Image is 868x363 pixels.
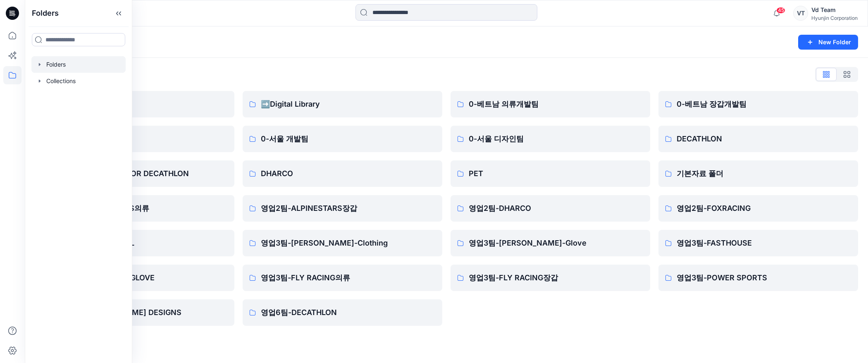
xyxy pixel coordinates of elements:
a: 영업3팀-[PERSON_NAME] DESIGNS [35,299,234,326]
p: 영업3팀-FASTHOUSE GLOVE [53,272,228,284]
p: 0-본사VD [53,133,228,145]
a: 영업3팀-FLY RACING의류 [243,265,442,291]
p: 기본자료 폴더 [677,168,851,179]
a: 영업2팀-ALPINESTARS장갑 [243,195,442,222]
p: ➡️Digital Library [261,98,436,110]
a: 영업2팀-DHARCO [451,195,650,222]
a: ♻️Project [35,91,234,117]
a: DHARCO [243,160,442,187]
a: 영업6팀-DECATHLON [243,299,442,326]
p: 영업3팀-[PERSON_NAME]-Glove [469,237,644,249]
a: 0-베트남 장갑개발팀 [658,91,858,117]
a: PET [451,160,650,187]
p: 영업3팀-FLY RACING장갑 [469,272,644,284]
p: 영업3팀-[PERSON_NAME]-Clothing [261,237,436,249]
p: PET [469,168,644,179]
a: 영업2팀-ALPINESTARS의류 [35,195,234,222]
p: 0-베트남 의류개발팀 [469,98,644,110]
a: DESIGN PROPOSAL FOR DECATHLON [35,160,234,187]
p: 영업3팀-FLY RACING의류 [261,272,436,284]
a: 영업3팀-FLY RACING장갑 [451,265,650,291]
p: 영업3팀-[PERSON_NAME] DESIGNS [53,307,228,318]
p: 영업2팀-ALPINESTARS의류 [53,203,228,214]
p: 0-서울 개발팀 [261,133,436,145]
a: 영업3팀-5.11 TACTICAL [35,230,234,256]
p: 영업3팀-5.11 TACTICAL [53,237,228,249]
a: 기본자료 폴더 [658,160,858,187]
p: 영업3팀-FASTHOUSE [677,237,851,249]
a: 영업3팀-POWER SPORTS [658,265,858,291]
a: 영업3팀-[PERSON_NAME]-Glove [451,230,650,256]
a: 0-본사VD [35,126,234,152]
a: 0-서울 개발팀 [243,126,442,152]
span: 45 [776,7,785,14]
button: New Folder [798,35,858,50]
a: 영업3팀-FASTHOUSE [658,230,858,256]
p: 영업2팀-FOXRACING [677,203,851,214]
p: 0-베트남 장갑개발팀 [677,98,851,110]
p: 영업3팀-POWER SPORTS [677,272,851,284]
a: 0-서울 디자인팀 [451,126,650,152]
p: DHARCO [261,168,436,179]
p: 영업6팀-DECATHLON [261,307,436,318]
div: Vd Team [811,5,858,15]
a: DECATHLON [658,126,858,152]
p: 0-서울 디자인팀 [469,133,644,145]
p: ♻️Project [53,98,228,110]
a: ➡️Digital Library [243,91,442,117]
a: 영업2팀-FOXRACING [658,195,858,222]
a: 영업3팀-[PERSON_NAME]-Clothing [243,230,442,256]
p: 영업2팀-DHARCO [469,203,644,214]
div: VT [793,6,808,21]
p: DECATHLON [677,133,851,145]
a: 영업3팀-FASTHOUSE GLOVE [35,265,234,291]
div: Hyunjin Corporation [811,15,858,21]
a: 0-베트남 의류개발팀 [451,91,650,117]
p: 영업2팀-ALPINESTARS장갑 [261,203,436,214]
p: DESIGN PROPOSAL FOR DECATHLON [53,168,228,179]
